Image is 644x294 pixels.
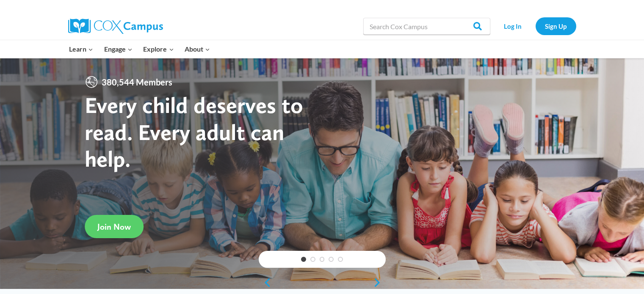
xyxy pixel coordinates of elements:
nav: Secondary Navigation [495,17,576,35]
a: 5 [338,257,343,262]
span: Join Now [97,222,131,232]
span: Engage [104,44,133,55]
span: About [185,44,210,55]
a: previous [259,278,271,288]
a: 4 [329,257,334,262]
span: Explore [143,44,174,55]
img: Cox Campus [68,19,163,34]
span: 380,544 Members [98,75,176,89]
a: Log In [495,17,531,35]
strong: Every child deserves to read. Every adult can help. [85,91,303,172]
nav: Primary Navigation [64,40,216,58]
a: next [373,278,386,288]
a: Join Now [85,215,144,238]
a: 2 [310,257,315,262]
a: 3 [320,257,325,262]
input: Search Cox Campus [363,18,490,35]
a: 1 [301,257,306,262]
a: Sign Up [536,17,576,35]
span: Learn [69,44,93,55]
div: content slider buttons [259,274,386,291]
